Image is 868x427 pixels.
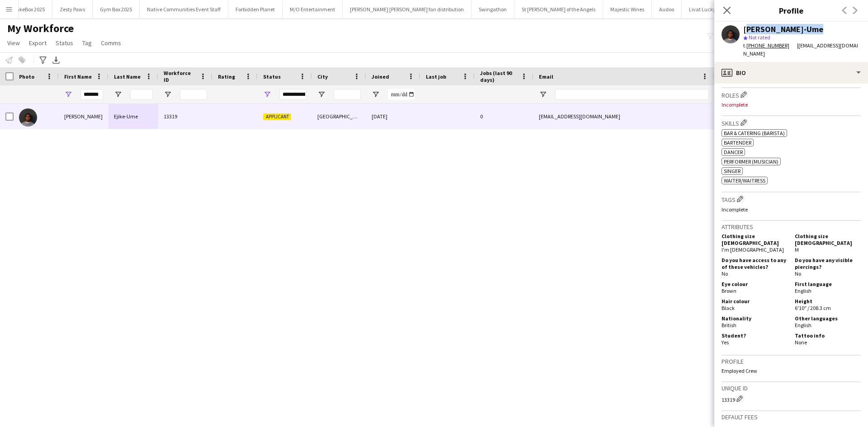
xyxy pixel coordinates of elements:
[722,281,788,287] h5: Eye colour
[795,305,831,311] span: 6'10" / 208.3 cm
[722,246,784,253] span: I'm [DEMOGRAPHIC_DATA]
[743,42,858,57] span: | [EMAIL_ADDRESS][DOMAIN_NAME]
[724,130,785,136] span: Bar & Catering (Barista)
[263,113,291,120] span: Applicant
[79,37,95,49] a: Tag
[114,73,141,80] span: Last Name
[722,394,861,403] div: 13319
[555,89,709,100] input: Email Filter Input
[64,90,72,99] button: Open Filter Menu
[372,73,389,80] span: Joined
[218,73,235,80] span: Rating
[795,270,801,277] span: No
[388,89,415,100] input: Joined Filter Input
[722,101,861,108] p: Incomplete
[722,233,788,246] h5: Clothing size [DEMOGRAPHIC_DATA]
[722,194,861,204] h3: Tags
[724,168,741,174] span: Singer
[795,257,861,270] h5: Do you have any visible piercings?
[722,206,861,213] p: Incomplete
[722,257,788,270] h5: Do you have access to any of these vehicles?
[722,332,788,339] h5: Student?
[749,34,770,41] span: Not rated
[7,22,74,35] span: My Workforce
[56,39,73,47] span: Status
[366,104,420,129] div: [DATE]
[722,322,736,328] span: British
[533,104,714,129] div: [EMAIL_ADDRESS][DOMAIN_NAME]
[795,339,807,346] span: None
[722,90,861,99] h3: Roles
[52,0,93,18] button: Zesty Paws
[746,42,797,49] a: [PHONE_NUMBER]
[317,73,328,80] span: City
[38,55,48,66] app-action-btn: Advanced filters
[334,89,361,100] input: City Filter Input
[722,287,736,294] span: Brown
[93,0,140,18] button: Gym Box 2025
[795,246,799,253] span: M
[722,384,861,392] h3: Unique ID
[722,367,861,374] p: Employed Crew
[164,70,196,83] span: Workforce ID
[475,104,533,129] div: 0
[426,73,446,80] span: Last job
[52,37,77,49] a: Status
[795,233,861,246] h5: Clothing size [DEMOGRAPHIC_DATA]
[108,104,158,129] div: Ejike-Ume
[312,104,366,129] div: [GEOGRAPHIC_DATA]
[724,149,743,155] span: Dancer
[743,25,823,33] div: [PERSON_NAME]-Ume
[59,104,108,129] div: [PERSON_NAME]
[795,298,861,305] h5: Height
[722,118,861,127] h3: Skills
[652,0,682,18] button: Audoo
[372,90,380,99] button: Open Filter Menu
[158,104,212,129] div: 13319
[64,73,92,80] span: First Name
[722,305,735,311] span: Black
[130,89,153,100] input: Last Name Filter Input
[51,55,61,66] app-action-btn: Export XLSX
[7,39,20,47] span: View
[539,73,553,80] span: Email
[4,37,24,49] a: View
[19,108,37,127] img: Richard Ejike-Ume
[603,0,652,18] button: Majestic Wines
[795,332,861,339] h5: Tattoo info
[722,413,861,421] h3: Default fees
[722,270,728,277] span: No
[263,90,271,99] button: Open Filter Menu
[180,89,207,100] input: Workforce ID Filter Input
[714,5,868,16] h3: Profile
[82,39,92,47] span: Tag
[140,0,228,18] button: Native Communities Event Staff
[743,42,797,50] div: t.
[228,0,283,18] button: Forbidden Planet
[6,0,52,18] button: CakeBox 2025
[263,73,281,80] span: Status
[25,37,50,49] a: Export
[343,0,472,18] button: [PERSON_NAME] [PERSON_NAME] fan distribution
[19,73,34,80] span: Photo
[795,322,811,328] span: English
[724,158,778,165] span: Performer (Musician)
[724,139,751,146] span: Bartender
[114,90,122,99] button: Open Filter Menu
[795,281,861,287] h5: First language
[539,90,547,99] button: Open Filter Menu
[164,90,172,99] button: Open Filter Menu
[722,298,788,305] h5: Hair colour
[514,0,603,18] button: St [PERSON_NAME] of the Angels
[29,39,47,47] span: Export
[317,90,325,99] button: Open Filter Menu
[722,315,788,322] h5: Nationality
[714,62,868,84] div: Bio
[722,223,861,231] h3: Attributes
[80,89,103,100] input: First Name Filter Input
[480,70,517,83] span: Jobs (last 90 days)
[795,287,811,294] span: English
[795,315,861,322] h5: Other languages
[283,0,343,18] button: M/O Entertainment
[101,39,121,47] span: Comms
